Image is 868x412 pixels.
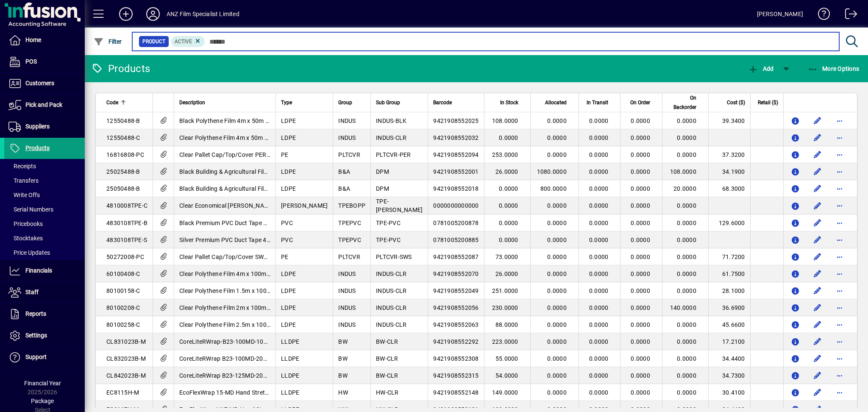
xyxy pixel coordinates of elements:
[536,98,574,107] div: Allocated
[433,304,479,311] span: 9421908552056
[495,168,518,175] span: 26.0000
[677,287,696,294] span: 0.0000
[106,185,140,192] span: 25050488-B
[708,146,750,163] td: 37.3200
[8,163,36,170] span: Receipts
[376,220,401,226] span: TPE-PVC
[433,270,479,277] span: 9421908552070
[106,253,144,260] span: 50272008-PC
[833,199,846,212] button: More options
[4,245,85,260] a: Price Updates
[376,237,401,243] span: TPE-PVC
[677,151,696,158] span: 0.0000
[631,117,650,124] span: 0.0000
[833,216,846,230] button: More options
[811,233,824,247] button: Edit
[281,168,296,175] span: LDPE
[281,304,296,311] span: LDPE
[499,134,518,141] span: 0.0000
[708,316,750,333] td: 45.6600
[106,202,147,209] span: 4810008TPE-C
[179,98,270,107] div: Description
[547,253,567,260] span: 0.0000
[630,98,650,107] span: On Order
[631,237,650,243] span: 0.0000
[281,117,296,124] span: LDPE
[433,338,479,345] span: 9421908552292
[589,372,609,379] span: 0.0000
[811,369,824,382] button: Edit
[4,231,85,245] a: Stocktakes
[668,93,696,112] span: On Backorder
[433,98,479,107] div: Barcode
[631,220,650,226] span: 0.0000
[833,114,846,128] button: More options
[631,304,650,311] span: 0.0000
[811,267,824,281] button: Edit
[179,304,288,311] span: Clear Polythene Film 2m x 100m x 80mu
[589,185,609,192] span: 0.0000
[106,98,147,107] div: Code
[811,131,824,145] button: Edit
[106,117,140,124] span: 12550488-B
[338,338,348,345] span: BW
[376,168,389,175] span: DPM
[631,270,650,277] span: 0.0000
[338,98,365,107] div: Group
[25,267,52,274] span: Financials
[338,117,356,124] span: INDUS
[338,185,350,192] span: B&A
[670,304,696,311] span: 140.0000
[376,198,423,213] span: TPE-[PERSON_NAME]
[8,177,39,184] span: Transfers
[179,321,293,328] span: Clear Polythene Film 2.5m x 100m x 80mu
[4,282,85,303] a: Staff
[626,98,657,107] div: On Order
[433,220,479,226] span: 0781005200878
[281,253,289,260] span: PE
[91,62,150,75] div: Products
[811,352,824,365] button: Edit
[811,318,824,331] button: Edit
[338,304,356,311] span: INDUS
[833,386,846,399] button: More options
[8,220,43,227] span: Pricebooks
[106,168,140,175] span: 25025488-B
[338,151,360,158] span: PLTCVR
[631,355,650,362] span: 0.0000
[281,151,289,158] span: PE
[547,117,567,124] span: 0.0000
[338,237,361,243] span: TPEPVC
[811,148,824,161] button: Edit
[811,301,824,315] button: Edit
[8,206,53,213] span: Serial Numbers
[547,202,567,209] span: 0.0000
[179,98,205,107] span: Description
[281,338,299,345] span: LLDPE
[179,372,440,379] span: CoreLiteRWrap B23-125MD-20R Bundling Stretch Film 125mm x 150m x 23mu (20Rolls/Carton)
[281,237,293,243] span: PVC
[727,98,745,107] span: Cost ($)
[338,321,356,328] span: INDUS
[179,117,289,124] span: Black Polythene Film 4m x 50m x 125mu
[708,112,750,129] td: 39.3400
[746,61,776,76] button: Add
[25,310,46,317] span: Reports
[677,355,696,362] span: 0.0000
[677,270,696,277] span: 0.0000
[179,168,322,175] span: Black Building & Agricultural Film 4m x 25m x 250mu
[25,354,47,360] span: Support
[495,355,518,362] span: 55.0000
[811,386,824,399] button: Edit
[179,151,409,158] span: Clear Pallet Cap/Top/Cover PER - 1680mm X 1680mm - (250 Perforated Sheets/Roll)
[811,335,824,348] button: Edit
[8,249,50,256] span: Price Updates
[25,36,41,43] span: Home
[8,192,40,198] span: Write Offs
[4,30,85,51] a: Home
[812,2,830,29] a: Knowledge Base
[708,248,750,265] td: 71.7200
[547,270,567,277] span: 0.0000
[547,372,567,379] span: 0.0000
[433,117,479,124] span: 9421908552025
